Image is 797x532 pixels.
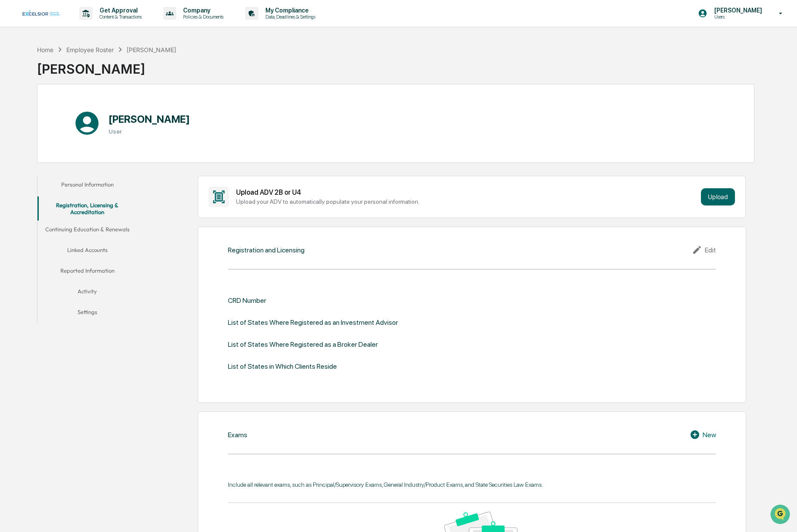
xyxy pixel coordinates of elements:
[59,105,110,121] a: 🗄️Attestations
[127,46,176,53] div: [PERSON_NAME]
[93,7,146,14] p: Get Approval
[701,188,735,205] button: Upload
[228,481,716,488] div: Include all relevant exams, such as Principal/Supervisory Exams, General Industry/Product Exams, ...
[21,10,62,17] img: logo
[37,46,53,53] div: Home
[5,121,58,137] a: 🔎Data Lookup
[93,14,146,20] p: Content & Transactions
[17,125,54,134] span: Data Lookup
[9,18,157,32] p: How can we help?
[37,283,137,303] button: Activity
[228,431,247,439] div: Exams
[37,241,137,262] button: Linked Accounts
[37,176,137,324] div: secondary tabs example
[707,14,766,20] p: Users
[236,188,697,196] div: Upload ADV 2B or U4
[29,66,141,75] div: Start new chat
[62,109,69,116] div: 🗄️
[109,128,190,135] h3: User
[5,105,59,121] a: 🖐️Preclearance
[228,340,378,348] div: List of States Where Registered as a Broker Dealer
[9,66,24,81] img: 1746055101610-c473b297-6a78-478c-a979-82029cc54cd1
[37,196,137,221] button: Registration, Licensing & Accreditation
[236,198,697,205] div: Upload your ADV to automatically populate your personal information.
[86,146,104,152] span: Pylon
[9,126,16,133] div: 🔎
[37,221,137,241] button: Continuing Education & Renewals
[176,7,228,14] p: Company
[61,146,104,152] a: Powered byPylon
[258,14,320,20] p: Data, Deadlines & Settings
[769,504,793,527] iframe: Open customer support
[228,318,398,327] div: List of States Where Registered as an Investment Advisor
[37,176,137,196] button: Personal Information
[228,246,305,254] div: Registration and Licensing
[258,7,320,14] p: My Compliance
[176,14,228,20] p: Policies & Documents
[109,113,190,125] h1: [PERSON_NAME]
[37,262,137,283] button: Reported Information
[29,75,109,81] div: We're available if you need us!
[9,109,16,116] div: 🖐️
[37,54,177,77] div: [PERSON_NAME]
[690,429,716,440] div: New
[17,109,56,117] span: Preclearance
[66,46,114,53] div: Employee Roster
[228,296,266,305] div: CRD Number
[228,362,337,370] div: List of States in Which Clients Reside
[692,245,716,255] div: Edit
[71,109,107,117] span: Attestations
[146,68,157,79] button: Start new chat
[707,7,766,14] p: [PERSON_NAME]
[37,303,137,324] button: Settings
